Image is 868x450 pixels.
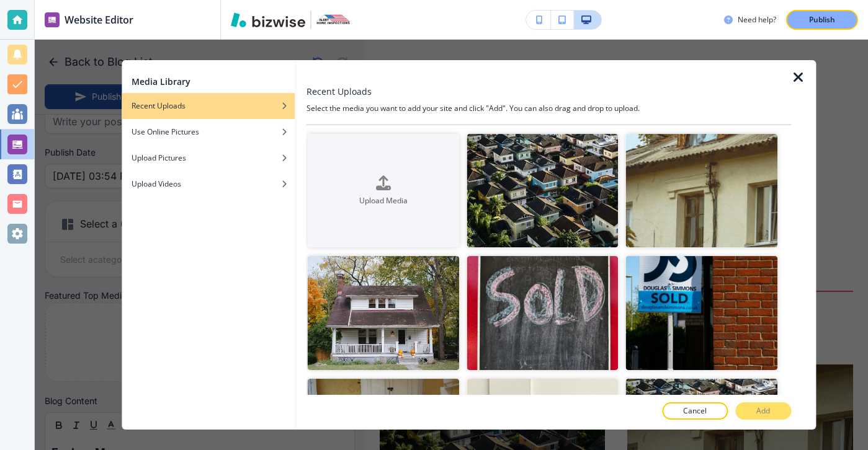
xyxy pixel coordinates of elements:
h4: Select the media you want to add your site and click "Add". You can also drag and drop to upload. [306,103,791,114]
img: Bizwise Logo [231,12,305,27]
button: Upload Videos [122,171,295,197]
button: Use Online Pictures [122,119,295,145]
h4: Use Online Pictures [132,126,199,138]
h3: Need help? [738,14,776,25]
button: Upload Media [308,134,460,247]
img: editor icon [45,12,60,27]
h4: Upload Pictures [132,152,186,164]
button: Recent Uploads [122,93,295,119]
h2: Website Editor [65,12,133,27]
img: Your Logo [316,14,350,24]
p: Cancel [683,405,707,417]
h4: Upload Media [308,195,460,206]
button: Publish [786,10,858,30]
h3: Recent Uploads [306,85,372,98]
h2: Media Library [132,75,190,88]
button: Upload Pictures [122,145,295,171]
h4: Upload Videos [132,179,181,190]
button: Cancel [662,402,728,420]
p: Publish [809,14,835,25]
h4: Recent Uploads [132,100,186,112]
